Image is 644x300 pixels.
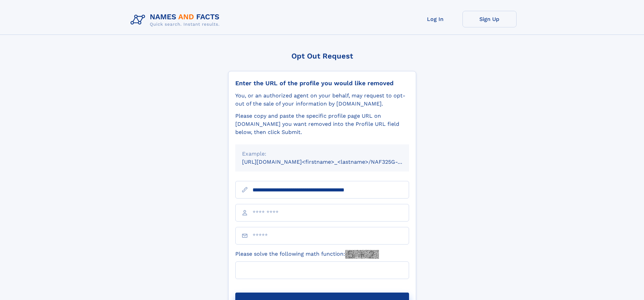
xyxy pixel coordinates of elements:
a: Log In [408,11,462,27]
small: [URL][DOMAIN_NAME]<firstname>_<lastname>/NAF325G-xxxxxxxx [242,159,422,165]
label: Please solve the following math function: [235,250,379,259]
div: Please copy and paste the specific profile page URL on [DOMAIN_NAME] you want removed into the Pr... [235,112,409,136]
div: Example: [242,150,402,158]
div: You, or an authorized agent on your behalf, may request to opt-out of the sale of your informatio... [235,92,409,108]
div: Enter the URL of the profile you would like removed [235,79,409,87]
img: Logo Names and Facts [128,11,225,29]
div: Opt Out Request [228,52,416,60]
a: Sign Up [462,11,517,27]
